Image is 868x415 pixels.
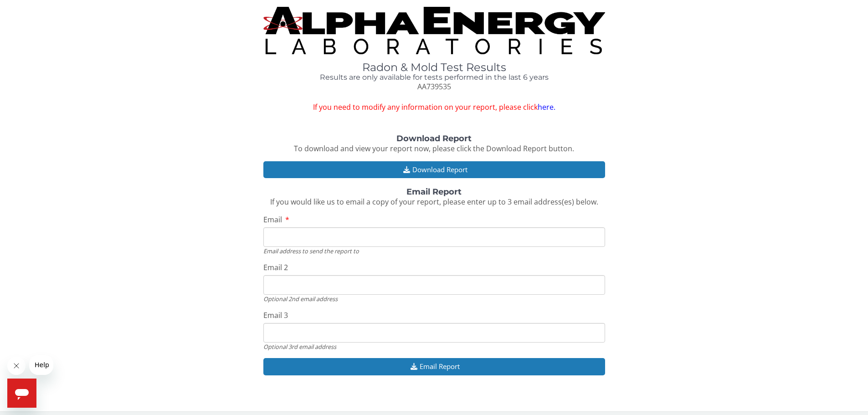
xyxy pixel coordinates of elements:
strong: Email Report [406,187,462,197]
span: If you need to modify any information on your report, please click [263,102,605,113]
img: TightCrop.jpg [263,7,605,54]
span: Email [263,215,282,225]
span: To download and view your report now, please click the Download Report button. [294,143,574,154]
span: Email 2 [263,262,288,272]
div: Optional 2nd email address [263,295,605,303]
div: Email address to send the report to [263,247,605,255]
a: here. [538,102,555,112]
span: AA739535 [417,82,451,92]
span: If you would like us to email a copy of your report, please enter up to 3 email address(es) below. [270,197,598,207]
button: Email Report [263,358,605,375]
h1: Radon & Mold Test Results [263,61,605,73]
iframe: Button to launch messaging window [7,379,36,408]
button: Download Report [263,161,605,178]
h4: Results are only available for tests performed in the last 6 years [263,73,605,82]
span: Email 3 [263,310,288,320]
strong: Download Report [396,133,472,143]
iframe: Message from company [29,355,53,375]
iframe: Close message [7,357,26,375]
div: Optional 3rd email address [263,343,605,351]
